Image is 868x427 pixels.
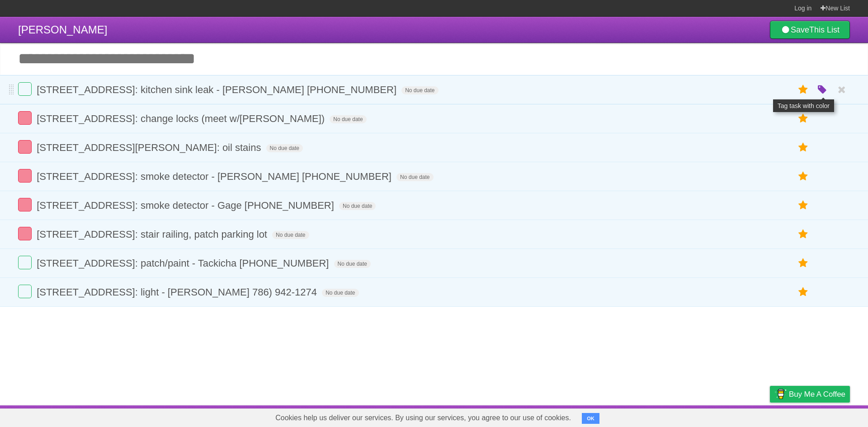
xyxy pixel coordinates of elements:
span: No due date [330,115,366,123]
span: [STREET_ADDRESS]: kitchen sink leak - [PERSON_NAME] [PHONE_NUMBER] [37,84,399,95]
label: Done [18,169,32,183]
a: Privacy [758,408,782,425]
a: About [650,408,669,425]
span: No due date [322,289,359,297]
b: This List [809,25,840,34]
a: Suggest a feature [793,408,850,425]
a: Buy me a coffee [770,386,850,403]
span: [STREET_ADDRESS]: stair railing, patch parking lot [37,229,269,240]
span: No due date [272,231,309,239]
a: SaveThis List [770,21,850,39]
a: Developers [679,408,716,425]
label: Star task [795,227,812,242]
label: Star task [795,169,812,184]
img: Buy me a coffee [774,386,787,402]
label: Star task [795,285,812,300]
span: [STREET_ADDRESS][PERSON_NAME]: oil stains [37,142,263,153]
span: [STREET_ADDRESS]: smoke detector - [PERSON_NAME] [PHONE_NUMBER] [37,171,394,182]
span: No due date [396,173,433,181]
label: Done [18,256,32,269]
span: [STREET_ADDRESS]: change locks (meet w/[PERSON_NAME]) [37,113,327,124]
label: Star task [795,82,812,97]
span: [STREET_ADDRESS]: patch/paint - Tackicha [PHONE_NUMBER] [37,258,331,269]
label: Star task [795,256,812,271]
label: Star task [795,198,812,213]
label: Done [18,227,32,240]
span: [STREET_ADDRESS]: light - [PERSON_NAME] 786) 942-1274 [37,286,319,298]
span: Cookies help us deliver our services. By using our services, you agree to our use of cookies. [266,409,580,427]
label: Done [18,140,32,154]
label: Star task [795,111,812,126]
label: Done [18,111,32,125]
span: No due date [266,144,303,152]
label: Done [18,285,32,298]
span: [PERSON_NAME] [18,23,107,36]
span: No due date [334,260,371,268]
span: No due date [339,202,376,210]
label: Done [18,198,32,211]
label: Star task [795,140,812,155]
span: [STREET_ADDRESS]: smoke detector - Gage [PHONE_NUMBER] [37,200,336,211]
a: Terms [727,408,747,425]
button: OK [582,413,599,424]
span: No due date [401,86,438,94]
label: Done [18,82,32,96]
span: Buy me a coffee [789,386,845,402]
